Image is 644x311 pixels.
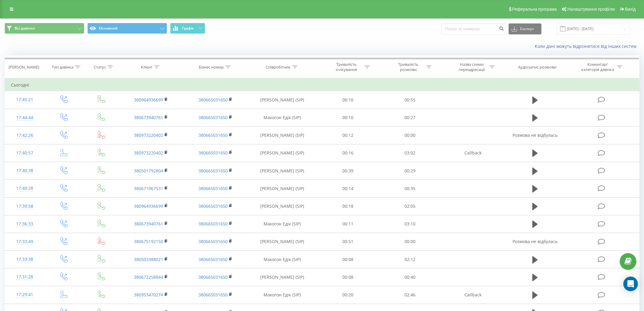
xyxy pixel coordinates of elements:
a: 380665031650 [198,239,228,244]
div: 17:44:44 [11,112,38,124]
a: 380665031650 [198,274,228,280]
span: Графік [182,26,194,30]
a: 380501792804 [134,168,163,174]
td: 00:10 [317,91,379,109]
td: 00:55 [379,91,441,109]
td: Макогон Едік (SIP) [247,215,317,233]
div: 17:36:33 [11,218,38,230]
td: 00:16 [317,144,379,162]
a: 380665031650 [198,132,228,138]
div: 17:40:57 [11,147,38,159]
div: Назва схеми переадресації [455,62,488,72]
td: 00:40 [379,268,441,286]
div: Тривалість очікування [330,62,363,72]
td: 00:51 [317,233,379,250]
td: 00:00 [379,126,441,144]
td: 00:14 [317,180,379,197]
a: 380671967531 [134,186,163,191]
span: Розмова не відбулась [513,132,558,138]
div: Коментар/категорія дзвінка [580,62,615,72]
td: [PERSON_NAME] (SIP) [247,233,317,250]
div: Тривалість розмови [392,62,425,72]
td: Макогон Едік (SIP) [247,251,317,268]
td: 00:35 [379,180,441,197]
td: 02:12 [379,251,441,268]
div: 17:45:21 [11,94,38,106]
a: 380973220402 [134,132,163,138]
td: 00:08 [317,268,379,286]
button: Експорт [509,23,541,34]
td: [PERSON_NAME] (SIP) [247,180,317,197]
button: Всі дзвінки [5,23,84,34]
a: 380673940761 [134,115,163,120]
a: 380503388021 [134,256,163,262]
div: 17:40:28 [11,182,38,194]
span: Розмова не відбулась [513,239,558,244]
td: [PERSON_NAME] (SIP) [247,162,317,180]
div: [PERSON_NAME] [9,65,39,70]
div: Співробітник [266,65,291,70]
div: 17:33:49 [11,236,38,248]
a: 380665031650 [198,203,228,209]
a: 380673940761 [134,221,163,227]
td: Макогон Едік (SIP) [247,286,317,304]
td: 02:05 [379,197,441,215]
a: 380665031650 [198,256,228,262]
div: 17:33:38 [11,253,38,265]
td: 00:11 [317,215,379,233]
a: 380964936699 [134,97,163,103]
div: Аудіозапис розмови [518,65,556,70]
td: 00:12 [317,126,379,144]
td: Сьогодні [5,79,639,91]
span: Налаштування профілю [567,7,615,12]
a: 380665031650 [198,150,228,156]
input: Пошук за номером [441,23,506,34]
td: 00:29 [379,162,441,180]
div: 17:29:41 [11,289,38,301]
td: [PERSON_NAME] (SIP) [247,91,317,109]
button: Основний [87,23,167,34]
td: Callback [441,286,506,304]
div: 17:39:58 [11,200,38,212]
a: 380665031650 [198,221,228,227]
a: 380672258844 [134,274,163,280]
div: Бізнес номер [199,65,224,70]
td: [PERSON_NAME] (SIP) [247,268,317,286]
td: 00:27 [379,109,441,126]
td: [PERSON_NAME] (SIP) [247,126,317,144]
span: Вихід [625,7,636,12]
a: 380665031650 [198,168,228,174]
td: [PERSON_NAME] (SIP) [247,144,317,162]
a: 380665031650 [198,115,228,120]
a: Коли дані можуть відрізнятися вiд інших систем [535,43,639,49]
td: 00:18 [317,197,379,215]
td: Макогон Едік (SIP) [247,109,317,126]
a: 380665031650 [198,97,228,103]
a: 380675192150 [134,239,163,244]
div: Тип дзвінка [52,65,73,70]
a: 380973220402 [134,150,163,156]
td: 00:39 [317,162,379,180]
a: 380665031650 [198,186,228,191]
td: 00:08 [317,251,379,268]
a: 380953470274 [134,292,163,298]
td: 03:10 [379,215,441,233]
div: Open Intercom Messenger [623,277,638,291]
div: 17:40:38 [11,165,38,177]
div: 17:42:26 [11,129,38,141]
td: 00:00 [379,233,441,250]
button: Графік [170,23,205,34]
td: 03:02 [379,144,441,162]
div: 17:31:28 [11,271,38,283]
td: 00:20 [317,286,379,304]
td: 00:10 [317,109,379,126]
td: 02:46 [379,286,441,304]
td: [PERSON_NAME] (SIP) [247,197,317,215]
div: Клієнт [141,65,152,70]
td: Callback [441,144,506,162]
a: 380665031650 [198,292,228,298]
span: Реферальна програма [512,7,557,12]
a: 380964936699 [134,203,163,209]
div: Статус [94,65,106,70]
span: Всі дзвінки [15,26,35,31]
